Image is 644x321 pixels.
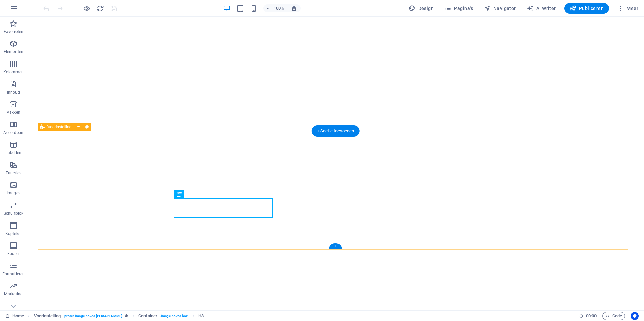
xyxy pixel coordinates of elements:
span: 00 00 [586,312,597,320]
a: Klik om selectie op te heffen, dubbelklik om Pagina's te open [5,312,24,320]
span: Pagina's [445,5,473,12]
span: Code [605,312,622,320]
p: Formulieren [2,271,25,277]
span: : [591,313,592,318]
span: Klik om te selecteren, dubbelklik om te bewerken [198,312,204,320]
p: Tabellen [6,150,21,155]
p: Elementen [4,49,23,55]
nav: breadcrumb [34,312,204,320]
h6: 100% [273,4,284,12]
p: Kolommen [3,69,24,75]
button: Publiceren [564,3,609,14]
button: 100% [263,4,287,12]
i: Stel bij het wijzigen van de grootte van de weergegeven website automatisch het juist zoomniveau ... [291,5,297,11]
button: Meer [614,3,641,14]
i: Dit element is een aanpasbare voorinstelling [125,314,128,318]
p: Functies [6,170,22,176]
div: Design (Ctrl+Alt+Y) [406,3,437,14]
span: Publiceren [570,5,604,12]
span: Klik om te selecteren, dubbelklik om te bewerken [34,312,61,320]
button: Pagina's [442,3,476,14]
p: Accordeon [3,130,23,135]
p: Vakken [7,110,21,115]
button: AI Writer [524,3,559,14]
p: Footer [7,251,20,256]
p: Images [7,190,21,196]
i: Pagina opnieuw laden [96,5,104,12]
button: Code [602,312,625,320]
p: Inhoud [7,90,20,95]
p: Schuifblok [4,211,23,216]
button: Design [406,3,437,14]
div: + [329,243,342,249]
span: Design [409,5,434,12]
p: Koptekst [5,231,22,236]
p: Marketing [4,291,23,297]
h6: Sessietijd [579,312,597,320]
span: AI Writer [527,5,556,12]
button: Navigator [481,3,519,14]
span: Klik om te selecteren, dubbelklik om te bewerken [138,312,157,320]
button: reload [96,4,104,12]
span: . image-boxes-box [160,312,188,320]
span: Voorinstelling [47,125,71,129]
p: Favorieten [4,29,23,34]
span: Navigator [484,5,516,12]
div: + Sectie toevoegen [312,125,360,137]
span: . preset-image-boxes-[PERSON_NAME] [63,312,122,320]
button: Usercentrics [631,312,639,320]
span: Meer [617,5,638,12]
button: Klik hier om de voorbeeldmodus te verlaten en verder te gaan met bewerken [83,4,91,12]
